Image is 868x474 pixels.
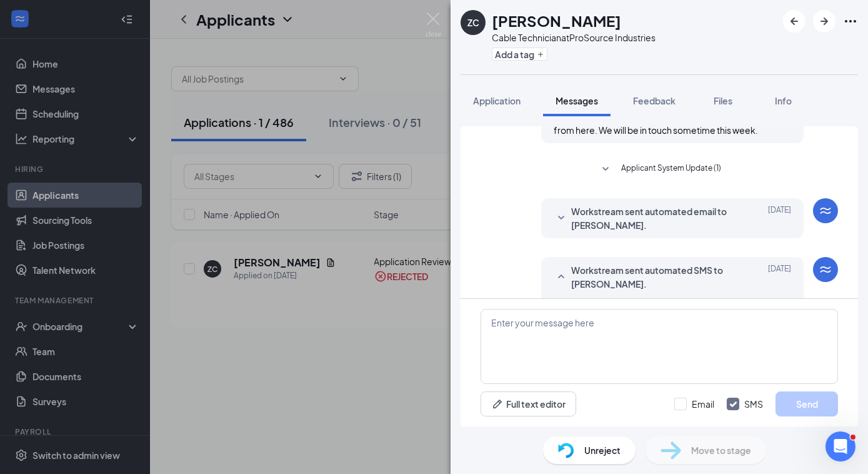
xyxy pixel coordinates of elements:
span: Move to stage [691,443,751,457]
svg: SmallChevronDown [598,162,613,177]
span: Files [714,95,732,106]
svg: Ellipses [843,14,858,29]
svg: WorkstreamLogo [818,262,833,277]
span: Applicant System Update (1) [621,162,721,177]
div: Cable Technician at ProSource Industries [492,31,656,44]
button: SmallChevronDownApplicant System Update (1) [598,162,721,177]
button: Send [776,391,838,416]
svg: Pen [491,398,504,410]
svg: ArrowLeftNew [787,14,802,29]
span: [DATE] [768,263,791,291]
svg: WorkstreamLogo [818,203,833,218]
span: Application [473,95,521,106]
span: Info [775,95,792,106]
span: Workstream sent automated SMS to [PERSON_NAME]. [571,263,735,291]
svg: SmallChevronUp [554,270,569,285]
span: Messages [556,95,598,106]
h1: [PERSON_NAME] [492,10,621,31]
button: Full text editorPen [481,391,576,416]
button: PlusAdd a tag [492,48,547,61]
svg: SmallChevronDown [554,211,569,226]
iframe: Intercom live chat [826,431,856,461]
span: Feedback [633,95,676,106]
span: Unreject [584,443,621,457]
span: [DATE] [768,204,791,232]
div: ZC [467,16,479,29]
svg: ArrowRight [817,14,832,29]
span: Workstream sent automated email to [PERSON_NAME]. [571,204,735,232]
button: ArrowLeftNew [783,10,806,33]
svg: Plus [537,51,544,58]
button: ArrowRight [813,10,836,33]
